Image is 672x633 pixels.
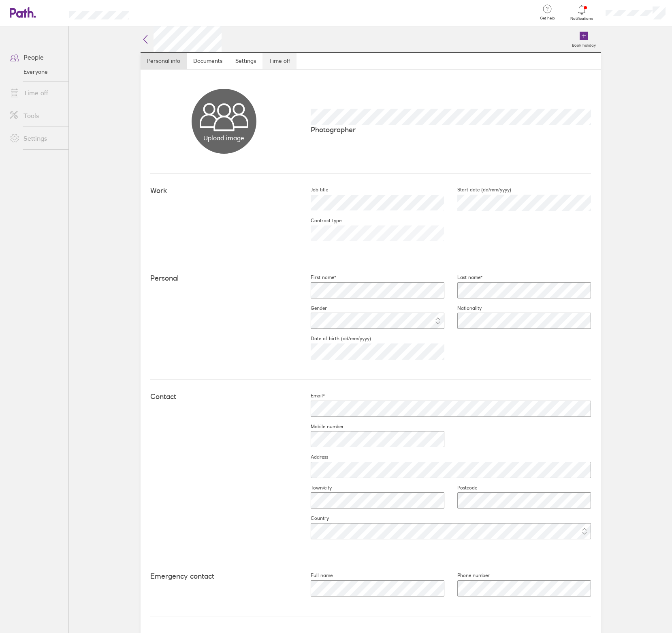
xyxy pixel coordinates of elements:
label: First name* [298,274,336,281]
label: Email* [298,393,325,399]
label: Job title [298,187,328,193]
h4: Contact [150,393,298,401]
label: Phone number [444,572,490,579]
label: Postcode [444,485,477,491]
label: Date of birth (dd/mm/yyyy) [298,335,371,342]
label: Country [298,515,329,521]
label: Nationality [444,305,482,311]
a: Everyone [3,65,68,78]
a: Personal info [141,53,187,69]
label: Town/city [298,485,332,491]
label: Book holiday [567,41,601,48]
h4: Personal [150,274,298,283]
label: Contract type [298,217,341,224]
a: Notifications [569,4,595,21]
label: Mobile number [298,423,344,430]
p: Photographer [311,125,591,134]
label: Start date (dd/mm/yyyy) [444,187,511,193]
label: Last name* [444,274,482,281]
span: Get help [534,16,561,21]
label: Address [298,454,328,460]
label: Full name [298,572,333,579]
a: Time off [3,85,68,101]
h4: Emergency contact [150,572,298,581]
a: Tools [3,107,68,124]
a: Settings [3,130,68,146]
a: Time off [262,53,297,69]
a: People [3,49,68,65]
label: Gender [298,305,327,311]
a: Book holiday [567,26,601,52]
span: Notifications [569,16,595,21]
a: Documents [187,53,229,69]
a: Settings [229,53,262,69]
h4: Work [150,187,298,195]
